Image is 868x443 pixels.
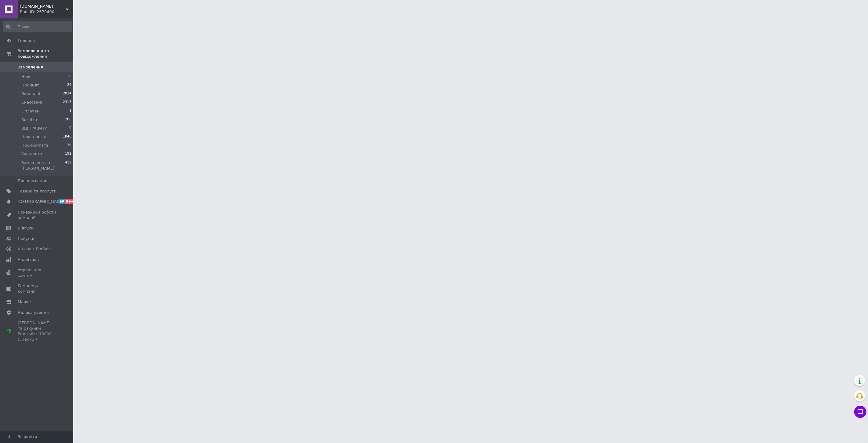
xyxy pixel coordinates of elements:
[58,199,65,204] span: 99
[63,134,71,140] span: 1846
[65,117,71,123] span: 206
[21,134,46,140] span: Нова-пошта
[18,178,47,184] span: Повідомлення
[67,82,71,88] span: 24
[21,74,30,79] span: Нові
[65,151,71,157] span: 192
[21,82,40,88] span: Прийняті
[18,283,56,294] span: Гаманець компанії
[65,160,71,171] span: 419
[69,108,71,114] span: 1
[21,100,42,105] span: Скасовані
[20,4,66,9] span: droptape.store
[20,9,73,15] div: Ваш ID: 2670400
[63,100,71,105] span: 2313
[69,74,71,79] span: 0
[21,151,42,157] span: Укрпошта
[18,320,56,342] span: [PERSON_NAME] та рахунки
[18,236,34,241] span: Покупці
[18,189,56,194] span: Товари та послуги
[18,257,39,262] span: Аналітика
[21,160,65,171] span: Замовлення з [PERSON_NAME]
[18,299,33,305] span: Маркет
[854,406,866,418] button: Чат з покупцем
[18,267,56,278] span: Управління сайтом
[18,48,73,59] span: Замовлення та повідомлення
[18,199,63,204] span: [DEMOGRAPHIC_DATA]
[18,310,49,315] span: Налаштування
[21,108,41,114] span: Оплачені
[63,91,71,97] span: 2824
[67,143,71,148] span: 39
[21,143,49,148] span: Пром-оплата
[3,21,72,32] input: Пошук
[18,38,35,43] span: Головна
[18,331,56,342] div: Prom мікс 10000 (3 місяці)
[21,126,48,131] span: ВІДПРАВИТИ
[69,126,71,131] span: 0
[65,199,75,204] span: 99+
[18,225,34,231] span: Відгуки
[18,64,43,70] span: Замовлення
[21,91,40,97] span: Виконані
[21,117,37,123] span: Rozetka
[18,246,51,252] span: Каталог ProSale
[18,210,56,221] span: Показники роботи компанії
